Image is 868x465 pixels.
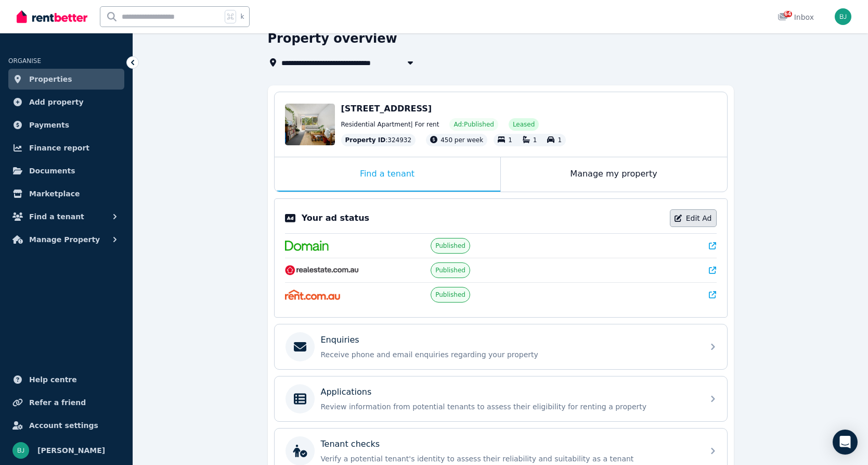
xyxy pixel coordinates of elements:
p: Applications [321,386,372,398]
div: Open Intercom Messenger [833,430,858,455]
a: Finance report [8,137,124,158]
span: Add property [29,96,84,108]
p: Enquiries [321,334,359,346]
span: Documents [29,165,75,177]
span: Help centre [29,373,77,386]
a: Edit Ad [670,209,717,227]
span: Finance report [29,142,89,154]
img: Rent.com.au [285,290,341,300]
span: Marketplace [29,187,80,200]
span: Manage Property [29,233,100,246]
img: Bom Jin [12,442,29,459]
div: Inbox [778,12,814,22]
img: RentBetter [17,9,87,24]
div: : 324932 [341,134,416,146]
a: Help centre [8,369,124,390]
a: Marketplace [8,183,124,204]
span: Residential Apartment | For rent [341,120,439,129]
span: Refer a friend [29,396,86,409]
img: Domain.com.au [285,241,329,251]
span: Published [435,266,465,274]
p: Tenant checks [321,438,380,450]
p: Review information from potential tenants to assess their eligibility for renting a property [321,401,697,412]
p: Receive phone and email enquiries regarding your property [321,349,697,360]
a: Refer a friend [8,392,124,413]
a: Account settings [8,415,124,436]
span: Ad: Published [454,120,494,129]
span: k [240,12,244,21]
span: Published [435,242,465,250]
span: [STREET_ADDRESS] [341,104,432,114]
div: Find a tenant [275,157,500,192]
a: ApplicationsReview information from potential tenants to assess their eligibility for renting a p... [275,376,727,421]
p: Verify a potential tenant's identity to assess their reliability and suitability as a tenant [321,454,697,464]
a: EnquiriesReceive phone and email enquiries regarding your property [275,324,727,369]
button: Manage Property [8,229,124,250]
span: 450 per week [441,136,483,144]
span: [PERSON_NAME] [37,444,105,457]
p: Your ad status [302,212,369,224]
span: Leased [513,120,535,129]
img: Bom Jin [835,8,851,25]
span: 1 [533,136,537,144]
span: 1 [558,136,562,144]
span: Property ID [345,136,386,144]
span: Properties [29,73,72,85]
a: Properties [8,69,124,90]
a: Add property [8,92,124,112]
div: Manage my property [501,157,727,192]
span: Find a tenant [29,210,84,223]
span: 1 [508,136,512,144]
span: ORGANISE [8,57,41,65]
a: Documents [8,160,124,181]
span: Account settings [29,419,98,432]
img: RealEstate.com.au [285,265,359,275]
span: 64 [784,11,792,17]
span: Published [435,291,465,299]
button: Find a tenant [8,206,124,227]
a: Payments [8,115,124,135]
h1: Property overview [268,30,397,47]
span: Payments [29,119,69,131]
